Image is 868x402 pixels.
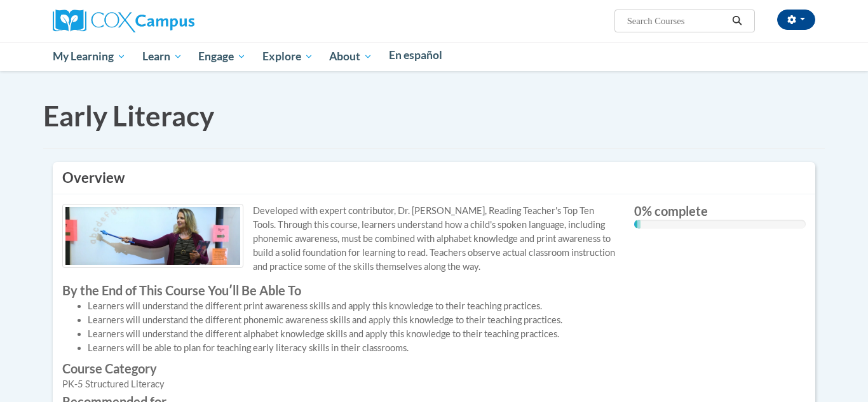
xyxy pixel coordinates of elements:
a: Engage [190,42,254,71]
p: Developed with expert contributor, Dr. [PERSON_NAME], Reading Teacher's Top Ten Tools. Through th... [62,204,615,274]
div: Main menu [34,42,834,71]
span: Early Literacy [43,99,214,132]
a: Explore [254,42,322,71]
span: En español [389,48,442,62]
li: Learners will understand the different phonemic awareness skills and apply this knowledge to thei... [88,313,615,327]
span: About [329,49,372,64]
div: 0.001% [637,220,641,229]
img: Course logo image [62,204,243,268]
li: Learners will understand the different print awareness skills and apply this knowledge to their t... [88,299,615,313]
label: % complete [634,204,806,218]
a: Cox Campus [53,15,194,25]
a: Learn [134,42,191,71]
button: Account Settings [777,10,815,30]
label: By the End of This Course Youʹll Be Able To [62,283,615,297]
span: 0 [634,203,642,218]
button: Search [728,13,747,29]
li: Learners will be able to plan for teaching early literacy skills in their classrooms. [88,341,615,355]
li: Learners will understand the different alphabet knowledge skills and apply this knowledge to thei... [88,327,615,341]
span: Explore [262,49,313,64]
div: 0.001% complete [634,220,637,229]
h3: Overview [62,168,806,188]
a: En español [381,42,451,69]
label: Course Category [62,361,615,375]
div: PK-5 Structured Literacy [62,377,615,391]
span: My Learning [53,49,126,64]
img: Cox Campus [53,10,194,32]
a: About [322,42,381,71]
span: Learn [142,49,182,64]
input: Search Courses [626,13,728,29]
a: My Learning [44,42,134,71]
span: Engage [198,49,246,64]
